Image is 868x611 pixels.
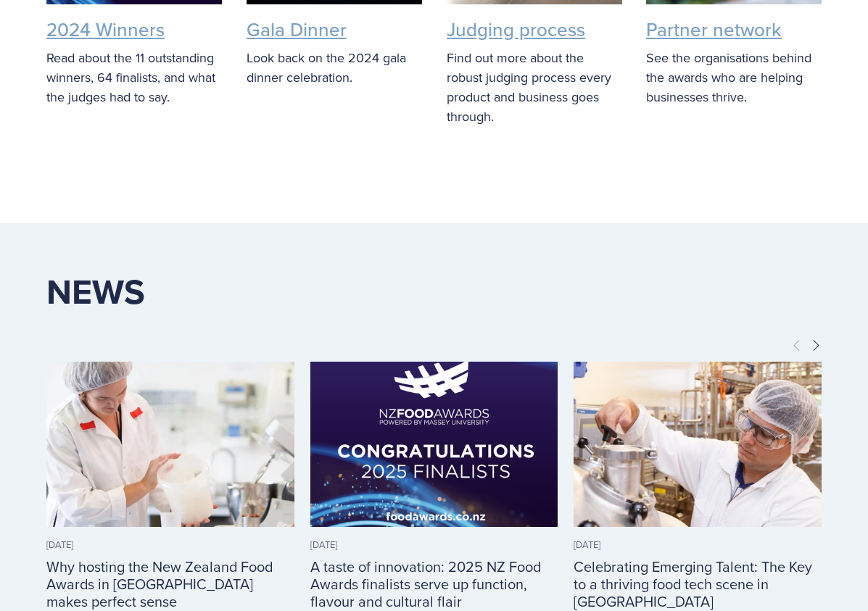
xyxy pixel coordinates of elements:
[791,338,803,351] span: Previous
[646,16,782,43] a: Partner network
[46,16,165,43] a: 2024 Winners
[310,320,558,568] img: A taste of innovation: 2025 NZ Food Awards finalists serve up function, flavour and cultural flair
[247,48,422,87] p: Look back on the 2024 gala dinner celebration.
[810,338,822,351] span: Next
[574,320,822,568] img: Celebrating Emerging Talent: The Key to a thriving food tech scene in New Zealand
[46,538,73,551] time: [DATE]
[574,538,600,551] time: [DATE]
[46,48,222,107] p: Read about the 11 outstanding winners, 64 finalists, and what the judges had to say.
[574,362,822,527] a: Celebrating Emerging Talent: The Key to a thriving food tech scene in New Zealand
[447,16,585,43] a: Judging process
[247,16,347,43] a: Gala Dinner
[447,48,622,126] p: Find out more about the robust judging process every product and business goes through.
[310,362,558,527] a: A taste of innovation: 2025 NZ Food Awards finalists serve up function, flavour and cultural flair
[646,48,822,107] p: See the organisations behind the awards who are helping businesses thrive.
[46,320,294,568] img: Why hosting the New Zealand Food Awards in Palmy makes perfect sense
[310,538,337,551] time: [DATE]
[46,362,294,527] a: Why hosting the New Zealand Food Awards in Palmy makes perfect sense
[46,270,822,313] h1: News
